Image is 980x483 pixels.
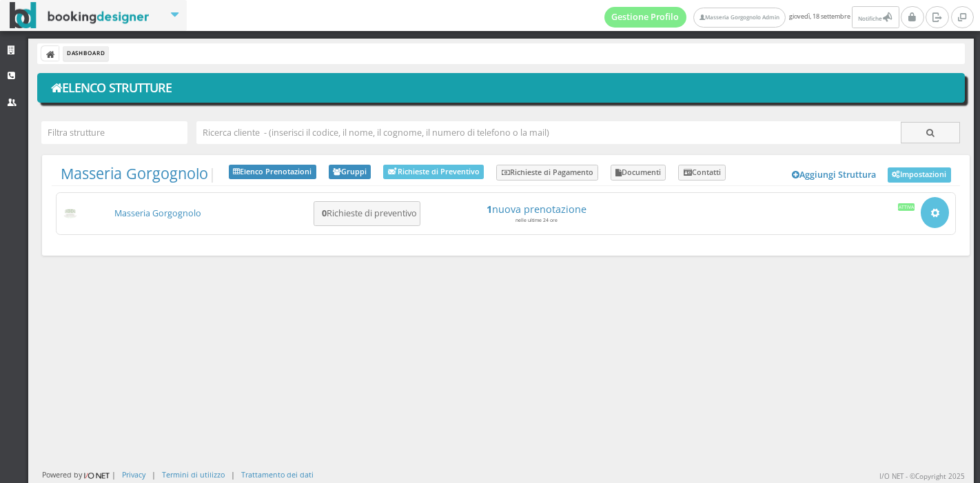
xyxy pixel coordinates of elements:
[515,217,558,223] small: nelle ultime 24 ore
[61,165,216,183] span: |
[678,165,726,181] a: Contatti
[41,121,187,144] input: Filtra strutture
[318,208,417,218] h5: Richieste di preventivo
[431,203,642,215] a: 1nuova prenotazione
[314,201,420,227] button: 0Richieste di preventivo
[122,469,145,480] a: Privacy
[114,207,201,219] a: Masseria Gorgognolo
[162,469,225,480] a: Termini di utilizzo
[42,469,116,481] div: Powered by |
[241,469,314,480] a: Trattamento dei dati
[487,203,492,216] strong: 1
[785,165,884,185] a: Aggiungi Struttura
[888,167,951,183] a: Impostazioni
[852,6,899,28] button: Notifiche
[231,469,235,480] div: |
[152,469,156,480] div: |
[61,163,208,183] a: Masseria Gorgognolo
[329,165,371,180] a: Gruppi
[47,76,956,100] h1: Elenco Strutture
[604,7,687,28] a: Gestione Profilo
[63,209,79,218] img: 0603869b585f11eeb13b0a069e529790_max100.png
[322,207,327,219] b: 0
[496,165,598,181] a: Richieste di Pagamento
[611,165,666,181] a: Documenti
[63,46,108,61] li: Dashboard
[898,203,915,210] div: Attiva
[693,8,786,28] a: Masseria Gorgognolo Admin
[82,470,112,481] img: ionet_small_logo.png
[196,121,901,144] input: Ricerca cliente - (inserisci il codice, il nome, il cognome, il numero di telefono o la mail)
[229,165,316,180] a: Elenco Prenotazioni
[10,2,150,29] img: BookingDesigner.com
[604,6,901,28] span: giovedì, 18 settembre
[383,165,484,179] a: Richieste di Preventivo
[431,203,642,215] h4: nuova prenotazione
